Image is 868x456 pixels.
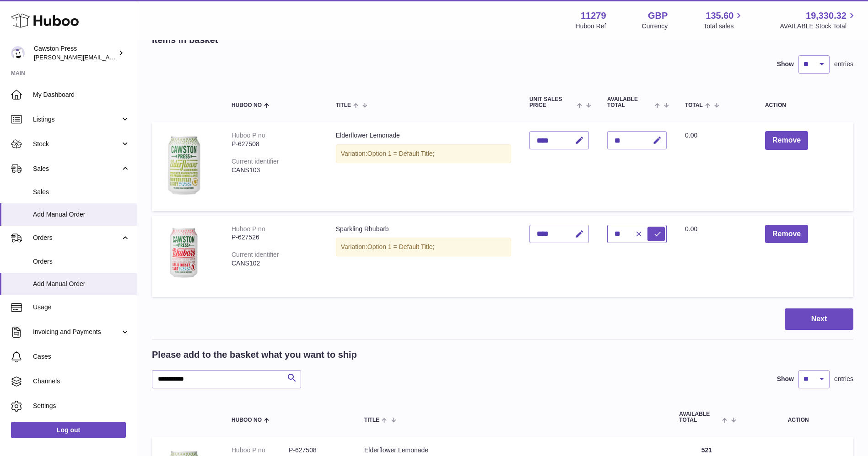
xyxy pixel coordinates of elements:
div: Current identifier [232,251,279,258]
div: Cawston Press [34,44,116,62]
a: 19,330.32 AVAILABLE Stock Total [780,10,857,31]
div: Currency [642,22,668,31]
strong: 11279 [581,10,606,22]
div: Huboo Ref [576,22,606,31]
span: My Dashboard [33,90,130,99]
td: Elderflower Lemonade [327,122,520,211]
td: Sparkling Rhubarb [327,216,520,297]
span: Orders [33,257,130,266]
span: Listings [33,115,120,124]
a: Log out [11,422,126,438]
span: 19,330.32 [806,10,846,22]
span: entries [834,60,853,69]
span: Cases [33,352,130,361]
span: Add Manual Order [33,280,130,288]
span: Total sales [703,22,744,31]
span: Sales [33,164,120,173]
button: Remove [765,225,808,244]
div: Action [765,102,844,108]
div: P-627508 [232,140,318,148]
span: Title [364,417,379,423]
span: 0.00 [685,225,697,233]
span: Stock [33,140,120,148]
div: CANS103 [232,166,318,175]
a: 135.60 Total sales [703,10,744,31]
div: Variation: [336,238,511,256]
strong: GBP [648,10,668,22]
span: Huboo no [232,417,262,423]
label: Show [777,375,794,383]
span: Sales [33,188,130,196]
span: Orders [33,233,120,242]
h2: Please add to the basket what you want to ship [152,349,357,361]
span: AVAILABLE Total [607,96,652,108]
img: Sparkling Rhubarb [161,225,207,286]
span: Usage [33,303,130,312]
span: Huboo no [232,102,262,108]
span: entries [834,375,853,383]
span: Option 1 = Default Title; [367,243,435,250]
span: Add Manual Order [33,210,130,219]
button: Remove [765,131,808,150]
span: Unit Sales Price [529,96,575,108]
img: Elderflower Lemonade [161,131,207,200]
dt: Huboo P no [232,446,289,455]
span: 135.60 [706,10,733,22]
img: thomas.carson@cawstonpress.com [11,46,25,60]
span: Channels [33,377,130,386]
span: AVAILABLE Stock Total [780,22,857,31]
div: Huboo P no [232,132,265,139]
button: Next [785,308,853,330]
span: [PERSON_NAME][EMAIL_ADDRESS][PERSON_NAME][DOMAIN_NAME] [34,53,232,61]
span: Invoicing and Payments [33,328,120,336]
div: P-627526 [232,233,318,242]
span: Title [336,102,351,108]
span: AVAILABLE Total [679,411,720,423]
div: Current identifier [232,158,279,165]
span: Total [685,102,703,108]
span: Option 1 = Default Title; [367,150,435,157]
div: Huboo P no [232,225,265,233]
div: Variation: [336,144,511,163]
div: CANS102 [232,259,318,268]
th: Action [743,402,853,432]
span: Settings [33,402,130,410]
span: 0.00 [685,132,697,139]
dd: P-627508 [289,446,346,455]
label: Show [777,60,794,69]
